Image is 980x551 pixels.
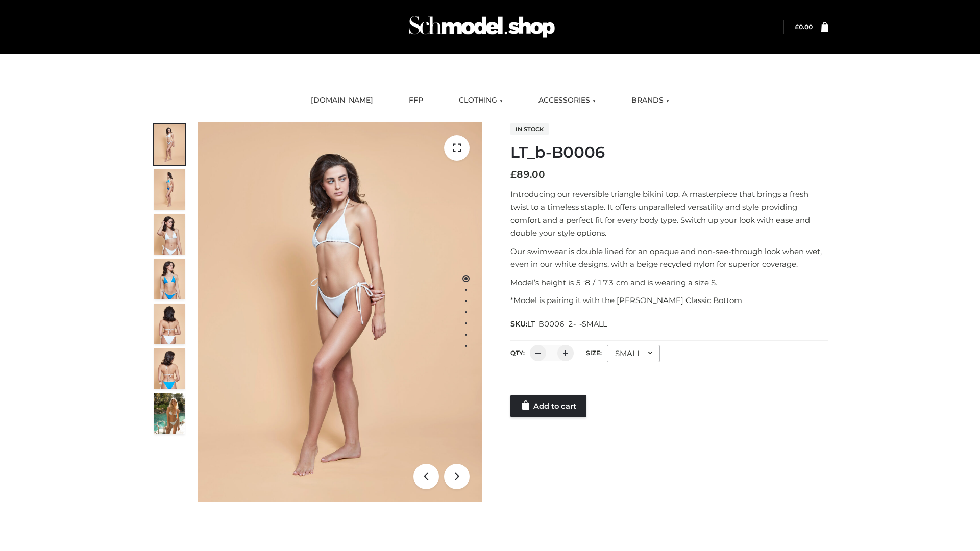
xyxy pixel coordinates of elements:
[624,89,677,112] a: BRANDS
[154,348,185,389] img: ArielClassicBikiniTop_CloudNine_AzureSky_OW114ECO_8-scaled.jpg
[510,169,545,180] bdi: 89.00
[586,349,602,357] label: Size:
[510,143,828,162] h1: LT_b-B0006
[510,294,828,307] p: *Model is pairing it with the [PERSON_NAME] Classic Bottom
[405,7,558,47] img: Schmodel Admin 964
[303,89,381,112] a: [DOMAIN_NAME]
[154,169,185,210] img: ArielClassicBikiniTop_CloudNine_AzureSky_OW114ECO_2-scaled.jpg
[795,23,813,31] a: £0.00
[527,319,607,329] span: LT_B0006_2-_-SMALL
[795,23,799,31] span: £
[510,123,549,135] span: In stock
[154,304,185,344] img: ArielClassicBikiniTop_CloudNine_AzureSky_OW114ECO_7-scaled.jpg
[154,214,185,255] img: ArielClassicBikiniTop_CloudNine_AzureSky_OW114ECO_3-scaled.jpg
[795,23,813,31] bdi: 0.00
[510,169,517,180] span: £
[154,393,185,434] img: Arieltop_CloudNine_AzureSky2.jpg
[531,89,603,112] a: ACCESSORIES
[510,395,586,417] a: Add to cart
[154,124,185,165] img: ArielClassicBikiniTop_CloudNine_AzureSky_OW114ECO_1-scaled.jpg
[451,89,510,112] a: CLOTHING
[510,276,828,289] p: Model’s height is 5 ‘8 / 173 cm and is wearing a size S.
[510,245,828,271] p: Our swimwear is double lined for an opaque and non-see-through look when wet, even in our white d...
[154,259,185,299] img: ArielClassicBikiniTop_CloudNine_AzureSky_OW114ECO_4-scaled.jpg
[607,345,660,362] div: SMALL
[510,318,608,330] span: SKU:
[510,349,525,357] label: QTY:
[401,89,431,112] a: FFP
[510,188,828,240] p: Introducing our reversible triangle bikini top. A masterpiece that brings a fresh twist to a time...
[198,122,482,502] img: ArielClassicBikiniTop_CloudNine_AzureSky_OW114ECO_1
